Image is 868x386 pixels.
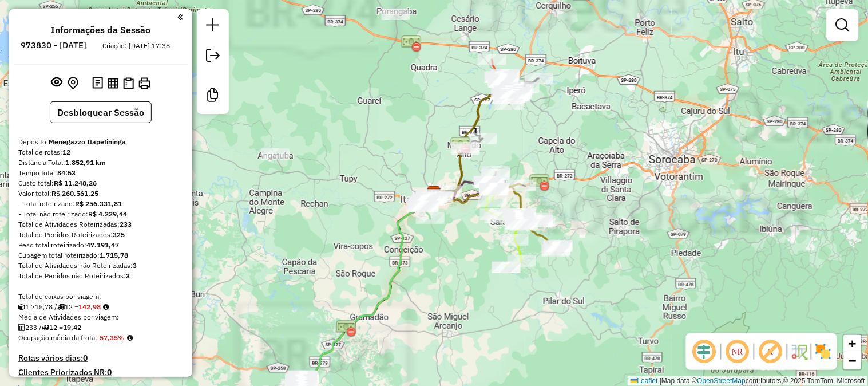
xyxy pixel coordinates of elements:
[849,353,857,368] span: −
[18,261,183,271] div: Total de Atividades não Roteirizadas:
[83,353,88,363] strong: 0
[18,312,183,322] div: Média de Atividades por viagem:
[86,241,119,249] strong: 47.191,47
[98,41,175,51] div: Criação: [DATE] 17:38
[427,186,442,200] img: Menegazzo Itapetininga
[18,178,183,188] div: Custo total:
[724,338,751,365] span: Ocultar NR
[631,377,658,385] a: Leaflet
[18,199,183,209] div: - Total roteirizado:
[18,147,183,157] div: Total de rotas:
[121,75,136,92] button: Visualizar Romaneio
[65,158,106,167] strong: 1.852,91 km
[201,84,224,109] a: Criar modelo
[201,14,224,40] a: Nova sessão e pesquisa
[120,220,132,229] strong: 233
[18,368,183,377] h4: Clientes Priorizados NR:
[113,230,125,239] strong: 325
[382,9,410,20] div: Atividade não roteirizada - CANTINHO DOS AMIGOS
[201,44,224,70] a: Exportar sessão
[126,271,130,280] strong: 3
[849,336,857,350] span: +
[18,230,183,240] div: Total de Pedidos Roteirizados:
[177,10,183,23] a: Clique aqui para minimizar o painel
[100,333,125,342] strong: 57,35%
[88,210,127,218] strong: R$ 4.229,44
[18,304,25,310] i: Cubagem total roteirizado
[18,157,183,168] div: Distância Total:
[697,377,746,385] a: OpenStreetMap
[18,188,183,199] div: Valor total:
[18,209,183,219] div: - Total não roteirizado:
[65,74,81,92] button: Centralizar mapa no depósito ou ponto de apoio
[413,194,441,206] div: Atividade não roteirizada - LANCHONETE MERENDA
[57,304,65,310] i: Total de rotas
[814,342,833,361] img: Exibir/Ocultar setores
[57,168,76,177] strong: 84:53
[18,353,183,363] h4: Rotas vários dias:
[844,335,861,352] a: Zoom in
[49,74,65,92] button: Exibir sessão original
[261,148,290,160] div: Atividade não roteirizada - XODO LOJA 1
[54,179,97,187] strong: R$ 11.248,26
[63,323,81,332] strong: 19,42
[844,352,861,369] a: Zoom out
[18,137,183,147] div: Depósito:
[18,219,183,230] div: Total de Atividades Roteirizadas:
[18,324,25,331] i: Total de Atividades
[75,199,122,208] strong: R$ 256.331,81
[51,189,98,198] strong: R$ 260.561,25
[18,322,183,333] div: 233 / 12 =
[18,292,183,302] div: Total de caixas por viagem:
[133,261,137,270] strong: 3
[100,251,128,259] strong: 1.715,78
[51,25,150,36] h4: Informações da Sessão
[757,338,784,365] span: Exibir rótulo
[691,338,718,365] span: Ocultar deslocamento
[336,318,356,339] img: Pedagio Capão Bonito
[660,377,661,385] span: |
[42,324,49,331] i: Total de rotas
[105,75,121,90] button: Visualizar relatório de Roteirização
[18,250,183,261] div: Cubagem total roteirizado:
[90,74,105,92] button: Logs desbloquear sessão
[18,240,183,250] div: Peso total roteirizado:
[107,367,112,377] strong: 0
[831,14,854,37] a: Exibir filtros
[21,40,87,50] h6: 973830 - [DATE]
[18,333,97,342] span: Ocupação média da frota:
[103,304,109,310] i: Meta Caixas/viagem: 226,00 Diferença: -83,02
[50,101,152,123] button: Desbloquear Sessão
[401,33,422,54] img: Pedágio Quadra
[529,172,550,193] img: Pedágio Alambari
[78,302,101,311] strong: 142,98
[790,342,808,361] img: Fluxo de ruas
[62,148,70,156] strong: 12
[18,271,183,281] div: Total de Pedidos não Roteirizados:
[127,334,133,341] em: Média calculada utilizando a maior ocupação (%Peso ou %Cubagem) de cada rota da sessão. Rotas cro...
[49,137,126,146] strong: Menegazzo Itapetininga
[136,75,153,92] button: Imprimir Rotas
[18,168,183,178] div: Tempo total:
[18,302,183,312] div: 1.715,78 / 12 =
[628,376,868,386] div: Map data © contributors,© 2025 TomTom, Microsoft
[450,135,471,156] img: Pedágio Tatuí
